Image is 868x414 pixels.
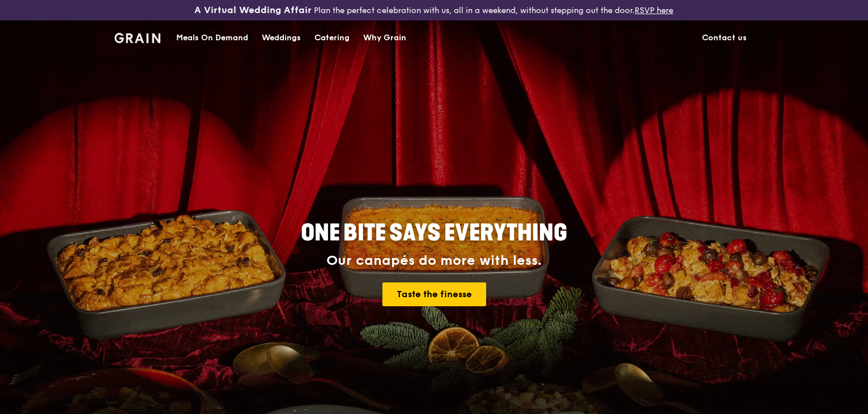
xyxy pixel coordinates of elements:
a: Contact us [695,21,754,55]
h3: A Virtual Wedding Affair [194,5,312,16]
a: Weddings [255,21,308,55]
div: Our canapés do more with less. [230,253,638,269]
a: RSVP here [635,6,673,15]
div: Plan the perfect celebration with us, all in a weekend, without stepping out the door. [144,5,723,16]
div: Weddings [262,21,301,55]
a: Why Grain [356,21,413,55]
div: Catering [314,21,350,55]
img: Grain [114,33,160,43]
a: Taste the finesse [382,282,486,306]
a: GrainGrain [114,20,160,54]
div: Meals On Demand [176,21,248,55]
div: Why Grain [363,21,406,55]
a: Catering [308,21,356,55]
span: ONE BITE SAYS EVERYTHING [301,219,567,247]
